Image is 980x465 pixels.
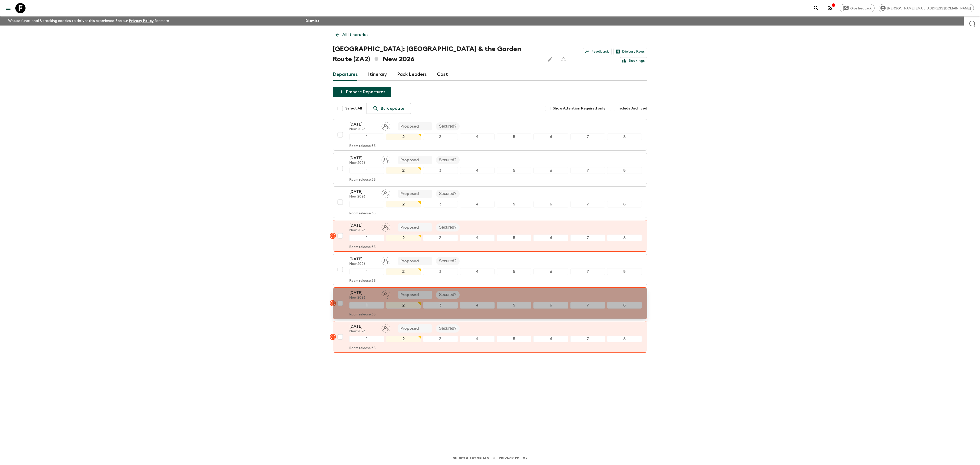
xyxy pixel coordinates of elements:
[333,186,647,218] button: [DATE]New 2026Assign pack leaderProposedSecured?12345678Room release:35
[400,123,419,129] p: Proposed
[349,279,376,283] p: Room release: 35
[879,4,974,12] div: [PERSON_NAME][EMAIL_ADDRESS][DOMAIN_NAME]
[349,155,377,161] p: [DATE]
[570,268,605,275] div: 7
[620,57,647,64] a: Bookings
[382,124,390,128] span: Assign pack leader
[460,235,495,241] div: 4
[333,68,358,81] a: Departures
[333,119,647,151] button: [DATE]New 2026Assign pack leaderProposedSecured?12345678Room release:35
[349,262,377,266] p: New 2026
[499,455,528,461] a: Privacy Policy
[423,268,458,275] div: 3
[386,167,421,174] div: 2
[439,292,457,298] p: Secured?
[386,133,421,140] div: 2
[460,302,495,309] div: 4
[583,48,611,55] a: Feedback
[349,245,376,249] p: Room release: 35
[382,225,390,229] span: Assign pack leader
[382,191,390,195] span: Assign pack leader
[460,167,495,174] div: 4
[439,157,457,163] p: Secured?
[497,235,531,241] div: 5
[349,189,377,195] p: [DATE]
[436,156,460,164] div: Secured?
[607,268,642,275] div: 8
[607,235,642,241] div: 8
[497,133,531,140] div: 5
[400,157,419,163] p: Proposed
[436,257,460,265] div: Secured?
[423,336,458,342] div: 3
[607,302,642,309] div: 8
[439,191,457,197] p: Secured?
[333,153,647,184] button: [DATE]New 2026Assign pack leaderProposedSecured?12345678Room release:35
[400,191,419,197] p: Proposed
[618,106,647,111] span: Include Archived
[368,68,387,81] a: Itinerary
[349,329,377,334] p: New 2026
[400,325,419,332] p: Proposed
[497,167,531,174] div: 5
[349,290,377,296] p: [DATE]
[382,326,390,330] span: Assign pack leader
[559,54,569,64] span: Share this itinerary
[436,324,460,333] div: Secured?
[349,127,377,131] p: New 2026
[349,313,376,317] p: Room release: 35
[349,256,377,262] p: [DATE]
[533,302,568,309] div: 6
[386,302,421,309] div: 2
[349,201,384,207] div: 1
[497,336,531,342] div: 5
[436,223,460,231] div: Secured?
[437,68,448,81] a: Cost
[460,336,495,342] div: 4
[614,48,647,55] a: Dietary Reqs
[349,195,377,199] p: New 2026
[382,157,390,161] span: Assign pack leader
[333,321,647,353] button: [DATE]New 2026Assign pack leaderProposedSecured?12345678Room release:35
[349,167,384,174] div: 1
[607,167,642,174] div: 8
[349,336,384,342] div: 1
[349,121,377,127] p: [DATE]
[439,224,457,230] p: Secured?
[333,87,391,97] button: Propose Departures
[533,235,568,241] div: 6
[333,254,647,285] button: [DATE]New 2026Assign pack leaderProposedSecured?12345678Room release:35
[386,201,421,207] div: 2
[452,455,489,461] a: Guides & Tutorials
[533,336,568,342] div: 6
[349,144,376,148] p: Room release: 35
[570,235,605,241] div: 7
[436,190,460,198] div: Secured?
[436,291,460,299] div: Secured?
[811,3,821,13] button: search adventures
[570,302,605,309] div: 7
[333,30,371,40] a: All itineraries
[333,220,647,252] button: [DATE]New 2026Assign pack leaderProposedSecured?12345678Room release:35
[400,224,419,230] p: Proposed
[533,201,568,207] div: 6
[545,54,555,64] button: Edit this itinerary
[381,105,405,112] p: Bulk update
[423,133,458,140] div: 3
[349,212,376,216] p: Room release: 35
[423,201,458,207] div: 3
[6,16,172,26] p: We use functional & tracking cookies to deliver this experience. See our for more.
[553,106,605,111] span: Show Attention Required only
[533,268,568,275] div: 6
[349,161,377,165] p: New 2026
[570,167,605,174] div: 7
[533,133,568,140] div: 6
[848,6,874,10] span: Give feedback
[460,133,495,140] div: 4
[342,32,368,38] p: All itineraries
[423,235,458,241] div: 3
[349,228,377,232] p: New 2026
[400,258,419,264] p: Proposed
[3,3,13,13] button: menu
[607,201,642,207] div: 8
